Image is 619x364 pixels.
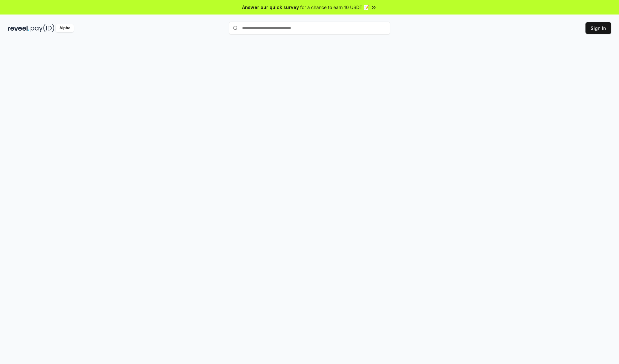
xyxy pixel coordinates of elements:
div: Alpha [56,24,74,32]
span: for a chance to earn 10 USDT 📝 [300,4,369,11]
span: Answer our quick survey [242,4,299,11]
img: pay_id [31,24,54,32]
img: reveel_dark [8,24,29,32]
button: Sign In [585,22,611,34]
